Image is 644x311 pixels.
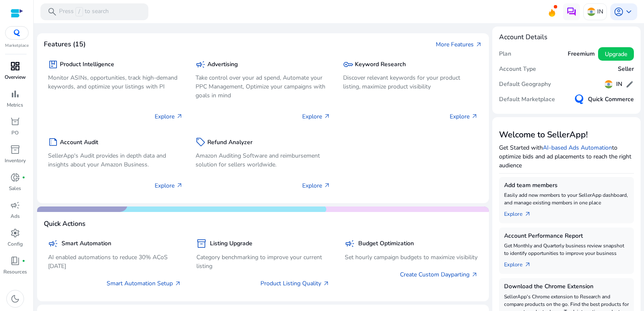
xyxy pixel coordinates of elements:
p: Easily add new members to your SellerApp dashboard, and manage existing members in one place [504,191,629,206]
p: Amazon Auditing Software and reimbursement solution for sellers worldwide. [196,151,330,169]
h4: Quick Actions [44,220,86,228]
p: Monitor ASINs, opportunities, track high-demand keywords, and optimize your listings with PI [48,73,183,91]
h5: Account Performance Report [504,233,629,240]
p: IN [597,4,603,19]
img: QC-logo.svg [9,29,24,36]
span: campaign [345,239,355,249]
p: Ads [11,212,20,220]
span: edit [625,80,634,88]
span: inventory_2 [10,145,20,155]
p: Explore [450,112,478,121]
p: PO [11,129,19,137]
span: arrow_outward [471,113,478,120]
span: arrow_outward [323,280,330,287]
span: key [343,59,353,70]
h5: Default Geography [499,81,551,88]
h5: Account Type [499,66,536,73]
span: campaign [196,59,206,70]
p: Sales [9,185,21,192]
p: Explore [302,112,330,121]
span: search [47,7,57,17]
a: Explorearrow_outward [504,206,538,218]
a: Smart Automation Setup [107,279,181,288]
img: in.svg [587,8,596,16]
span: account_circle [614,7,624,17]
span: arrow_outward [524,261,531,268]
p: AI enabled automations to reduce 30% ACoS [DATE] [48,253,181,271]
span: arrow_outward [174,280,181,287]
span: arrow_outward [524,211,531,217]
p: Config [8,240,23,248]
p: Overview [5,73,26,81]
h5: Keyword Research [355,61,406,68]
h5: Plan [499,51,511,58]
p: Inventory [5,157,26,164]
p: Metrics [7,101,23,109]
h5: Freemium [568,51,595,58]
p: Take control over your ad spend, Automate your PPC Management, Optimize your campaigns with goals... [196,73,330,100]
p: Explore [155,112,183,121]
h5: Refund Analyzer [207,139,252,146]
span: arrow_outward [471,271,478,278]
span: arrow_outward [475,41,482,48]
button: Upgrade [598,47,634,61]
span: arrow_outward [324,113,330,120]
span: donut_small [10,172,20,182]
p: Set hourly campaign budgets to maximize visibility [345,253,478,262]
a: Product Listing Quality [260,279,330,288]
h5: Default Marketplace [499,96,555,103]
span: bar_chart [10,89,20,99]
span: arrow_outward [176,113,183,120]
a: Explorearrow_outward [504,257,538,269]
span: fiber_manual_record [22,259,25,263]
span: dashboard [10,61,20,71]
a: Create Custom Dayparting [400,270,478,279]
p: Get Monthly and Quarterly business review snapshot to identify opportunities to improve your busi... [504,242,629,257]
p: Get Started with to optimize bids and ad placements to reach the right audience [499,143,634,170]
span: campaign [48,239,58,249]
h3: Welcome to SellerApp! [499,130,634,140]
h5: Listing Upgrade [210,240,252,247]
h5: Add team members [504,182,629,189]
p: SellerApp's Audit provides in depth data and insights about your Amazon Business. [48,151,183,169]
span: package [48,59,58,70]
span: campaign [10,200,20,210]
p: Press to search [59,7,109,16]
span: sell [196,137,206,147]
a: AI-based Ads Automation [543,144,612,152]
h5: Smart Automation [62,240,111,247]
a: More Featuresarrow_outward [436,40,482,49]
h4: Account Details [499,33,634,41]
p: Resources [3,268,27,276]
h5: Download the Chrome Extension [504,283,629,290]
span: dark_mode [10,294,20,304]
span: inventory_2 [196,239,207,249]
p: Explore [302,181,330,190]
p: Marketplace [5,43,29,49]
p: Explore [155,181,183,190]
span: Upgrade [605,50,627,59]
p: Discover relevant keywords for your product listing, maximize product visibility [343,73,478,91]
h5: Quick Commerce [588,96,634,103]
h5: Budget Optimization [358,240,414,247]
span: fiber_manual_record [22,176,25,179]
span: arrow_outward [324,182,330,189]
p: Category benchmarking to improve your current listing [196,253,330,271]
img: QC-logo.svg [574,94,585,105]
span: settings [10,228,20,238]
span: arrow_outward [176,182,183,189]
img: in.svg [604,80,613,88]
h5: Account Audit [60,139,98,146]
h5: Product Intelligence [60,61,114,68]
h4: Features (15) [44,40,86,48]
h5: IN [616,81,622,88]
span: / [75,7,83,16]
span: orders [10,117,20,127]
span: book_4 [10,256,20,266]
h5: Seller [618,66,634,73]
span: keyboard_arrow_down [624,7,634,17]
h5: Advertising [207,61,238,68]
span: summarize [48,137,58,147]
